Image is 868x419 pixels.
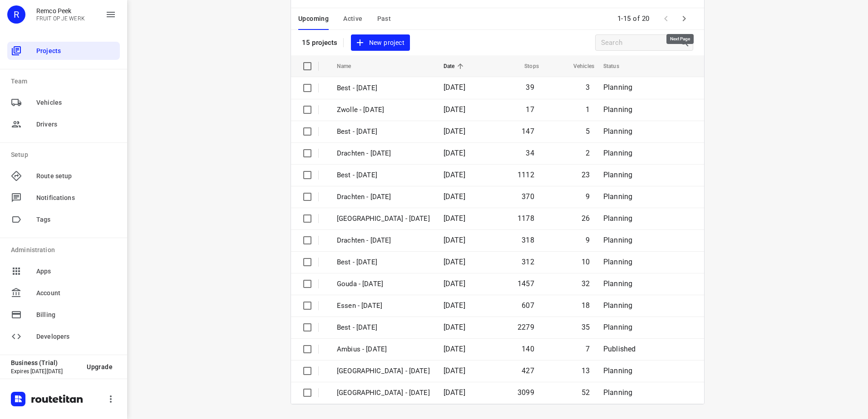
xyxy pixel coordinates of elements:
[444,323,465,331] span: [DATE]
[337,301,430,311] p: Essen - [DATE]
[444,127,465,136] span: [DATE]
[518,214,534,223] span: 1178
[603,105,632,114] span: Planning
[7,284,120,302] div: Account
[603,258,632,266] span: Planning
[522,192,534,201] span: 370
[337,344,430,355] p: Ambius - [DATE]
[337,257,430,268] p: Best - [DATE]
[337,388,430,398] p: Zwolle - Monday
[7,306,120,324] div: Billing
[36,215,116,224] span: Tags
[7,327,120,346] div: Developers
[518,171,534,179] span: 1112
[522,127,534,136] span: 147
[444,258,465,266] span: [DATE]
[7,93,120,112] div: Vehicles
[526,105,534,114] span: 17
[444,105,465,114] span: [DATE]
[337,214,430,224] p: [GEOGRAPHIC_DATA] - [DATE]
[36,310,116,320] span: Billing
[36,171,116,181] span: Route setup
[7,115,120,133] div: Drivers
[603,83,632,92] span: Planning
[337,279,430,289] p: Gouda - [DATE]
[444,279,465,288] span: [DATE]
[444,192,465,201] span: [DATE]
[603,192,632,201] span: Planning
[36,288,116,298] span: Account
[444,301,465,310] span: [DATE]
[526,83,534,92] span: 39
[36,98,116,107] span: Vehicles
[444,171,465,179] span: [DATE]
[11,245,120,255] p: Administration
[526,149,534,157] span: 34
[603,345,636,353] span: Published
[603,171,632,179] span: Planning
[586,345,590,353] span: 7
[582,388,590,397] span: 52
[586,105,590,114] span: 1
[522,345,534,353] span: 140
[337,235,430,246] p: Drachten - [DATE]
[11,150,120,160] p: Setup
[582,279,590,288] span: 32
[582,214,590,223] span: 26
[36,120,116,129] span: Drivers
[522,258,534,266] span: 312
[7,189,120,207] div: Notifications
[444,149,465,157] span: [DATE]
[603,236,632,244] span: Planning
[7,167,120,185] div: Route setup
[7,42,120,60] div: Projects
[603,149,632,157] span: Planning
[603,127,632,136] span: Planning
[343,13,362,24] span: Active
[586,192,590,201] span: 9
[337,105,430,115] p: Zwolle - [DATE]
[444,366,465,375] span: [DATE]
[87,363,113,370] span: Upgrade
[444,214,465,223] span: [DATE]
[337,127,430,137] p: Best - [DATE]
[337,61,363,72] span: Name
[79,359,120,375] button: Upgrade
[513,61,539,72] span: Stops
[11,359,79,366] p: Business (Trial)
[444,345,465,353] span: [DATE]
[36,267,116,276] span: Apps
[518,279,534,288] span: 1457
[36,7,85,15] p: Remco Peek
[522,301,534,310] span: 607
[586,127,590,136] span: 5
[603,366,632,375] span: Planning
[337,366,430,376] p: [GEOGRAPHIC_DATA] - [DATE]
[36,332,116,341] span: Developers
[337,170,430,180] p: Best - [DATE]
[582,301,590,310] span: 18
[586,149,590,157] span: 2
[614,9,653,29] span: 1-15 of 20
[586,236,590,244] span: 9
[603,323,632,331] span: Planning
[582,366,590,375] span: 13
[298,13,329,24] span: Upcoming
[586,83,590,92] span: 3
[582,171,590,179] span: 23
[562,61,594,72] span: Vehicles
[7,5,25,24] div: R
[11,77,120,86] p: Team
[337,192,430,202] p: Drachten - [DATE]
[444,83,465,92] span: [DATE]
[444,61,467,72] span: Date
[7,210,120,229] div: Tags
[522,366,534,375] span: 427
[337,148,430,159] p: Drachten - [DATE]
[582,258,590,266] span: 10
[603,279,632,288] span: Planning
[603,388,632,397] span: Planning
[36,15,85,22] p: FRUIT OP JE WERK
[36,193,116,203] span: Notifications
[356,37,404,49] span: New project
